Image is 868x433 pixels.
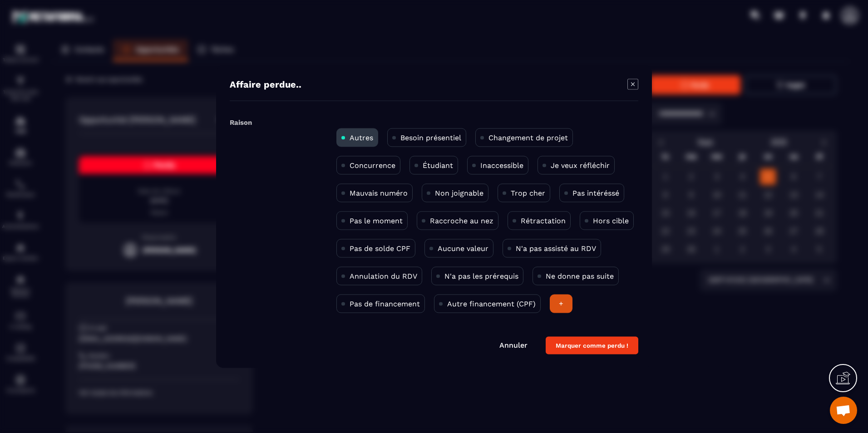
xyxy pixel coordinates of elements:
p: Je veux réfléchir [551,161,610,170]
p: Changement de projet [488,133,568,142]
p: Aucune valeur [438,244,488,253]
p: Autre financement (CPF) [447,300,536,308]
a: Ouvrir le chat [830,397,857,424]
p: N'a pas les prérequis [444,272,518,280]
label: Raison [230,118,252,127]
p: Pas le moment [350,216,403,225]
p: Pas intéréssé [572,189,619,197]
p: Étudiant [423,161,453,170]
p: Autres [350,133,373,142]
p: Rétractation [521,216,566,225]
button: Marquer comme perdu ! [546,337,638,354]
p: Raccroche au nez [430,216,493,225]
p: Ne donne pas suite [546,272,614,280]
p: Trop cher [511,189,545,197]
p: Besoin présentiel [400,133,461,142]
h4: Affaire perdue.. [230,79,301,92]
div: + [550,295,572,313]
p: Pas de solde CPF [350,244,410,253]
p: Pas de financement [350,300,420,308]
p: N'a pas assisté au RDV [516,244,596,253]
p: Annulation du RDV [350,272,417,280]
a: Annuler [499,341,528,349]
p: Mauvais numéro [350,189,408,197]
p: Concurrence [350,161,395,170]
p: Non joignable [435,189,483,197]
p: Inaccessible [480,161,523,170]
p: Hors cible [593,216,629,225]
